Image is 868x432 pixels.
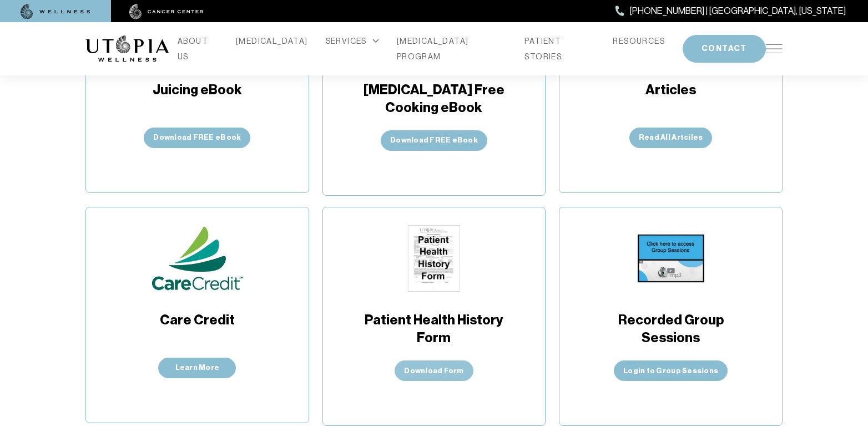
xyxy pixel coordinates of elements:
[638,225,704,292] img: Recorded Group Sessions
[401,225,467,292] img: Patient Health History Form
[524,33,595,64] a: PATIENT STORIES
[359,81,509,117] span: [MEDICAL_DATA] Free Cooking eBook
[614,360,728,381] a: Login to Group Sessions
[158,358,236,378] a: Learn More
[629,128,712,148] a: Read All Artciles
[153,81,242,114] span: Juicing eBook
[645,81,696,114] span: Articles
[326,33,379,49] div: SERVICES
[596,311,746,347] span: Recorded Group Sessions
[766,44,783,53] img: icon-hamburger
[395,360,473,381] a: Download Form
[397,33,507,64] a: [MEDICAL_DATA] PROGRAM
[160,311,235,344] span: Care Credit
[21,4,90,19] img: wellness
[178,33,218,64] a: ABOUT US
[359,311,509,347] span: Patient Health History Form
[630,4,846,18] span: [PHONE_NUMBER] | [GEOGRAPHIC_DATA], [US_STATE]
[85,35,169,62] img: logo
[381,130,487,151] button: Download FREE eBook
[613,33,665,49] a: RESOURCES
[144,128,250,148] button: Download FREE eBook
[683,35,766,63] button: CONTACT
[236,33,308,49] a: [MEDICAL_DATA]
[129,4,204,19] img: cancer center
[146,225,249,292] img: Care Credit
[615,4,846,18] a: [PHONE_NUMBER] | [GEOGRAPHIC_DATA], [US_STATE]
